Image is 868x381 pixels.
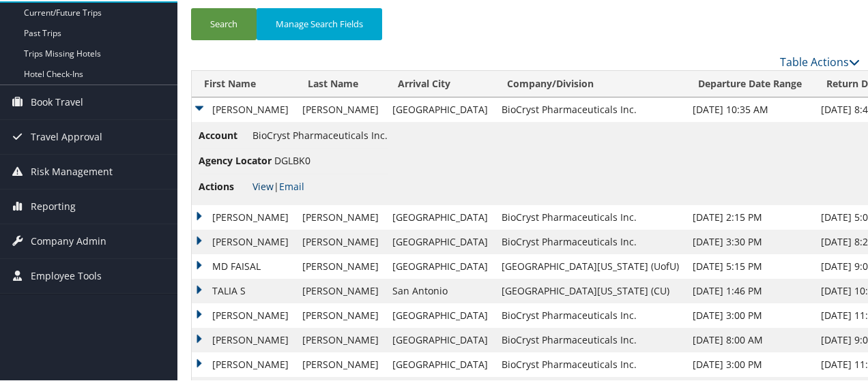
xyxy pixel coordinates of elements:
button: Search [191,7,257,39]
td: [DATE] 5:15 PM [686,253,814,277]
td: San Antonio [386,277,495,302]
td: [GEOGRAPHIC_DATA] [386,228,495,253]
span: Company Admin [31,223,106,257]
td: BioCryst Pharmaceuticals Inc. [495,302,686,326]
button: Manage Search Fields [257,7,382,39]
td: [GEOGRAPHIC_DATA] [386,326,495,351]
td: [PERSON_NAME] [192,96,295,121]
td: MD FAISAL [192,253,295,277]
td: [PERSON_NAME] [192,228,295,253]
span: DGLBK0 [274,153,310,166]
span: Agency Locator [199,152,272,167]
span: Actions [199,178,250,193]
a: Email [279,179,304,192]
a: Table Actions [780,53,860,68]
td: [GEOGRAPHIC_DATA] [386,96,495,121]
th: Departure Date Range: activate to sort column ascending [686,70,814,96]
td: [GEOGRAPHIC_DATA][US_STATE] (UofU) [495,253,686,277]
td: [DATE] 1:46 PM [686,277,814,302]
td: [GEOGRAPHIC_DATA][US_STATE] (CU) [495,277,686,302]
td: [DATE] 3:00 PM [686,351,814,376]
span: Risk Management [31,153,113,187]
td: [GEOGRAPHIC_DATA] [386,351,495,376]
td: [PERSON_NAME] [295,228,386,253]
td: BioCryst Pharmaceuticals Inc. [495,204,686,228]
span: BioCryst Pharmaceuticals Inc. [252,127,388,140]
td: [DATE] 3:00 PM [686,302,814,326]
td: [PERSON_NAME] [295,96,386,121]
span: Account [199,127,250,142]
td: [PERSON_NAME] [295,351,386,376]
td: [PERSON_NAME] [295,253,386,277]
th: Last Name: activate to sort column ascending [295,70,386,96]
span: Book Travel [31,84,83,118]
span: | [252,179,304,192]
th: Arrival City: activate to sort column ascending [386,70,495,96]
td: [DATE] 2:15 PM [686,204,814,228]
th: Company/Division [495,70,686,96]
td: BioCryst Pharmaceuticals Inc. [495,326,686,351]
td: [PERSON_NAME] [295,204,386,228]
td: [DATE] 3:30 PM [686,228,814,253]
td: [DATE] 10:35 AM [686,96,814,121]
td: BioCryst Pharmaceuticals Inc. [495,96,686,121]
td: [GEOGRAPHIC_DATA] [386,204,495,228]
td: [DATE] 8:00 AM [686,326,814,351]
span: Travel Approval [31,119,102,153]
td: [PERSON_NAME] [192,204,295,228]
td: [PERSON_NAME] [295,302,386,326]
td: [PERSON_NAME] [192,326,295,351]
span: Employee Tools [31,258,102,292]
td: [PERSON_NAME] [192,351,295,376]
td: [PERSON_NAME] [295,277,386,302]
td: [PERSON_NAME] [192,302,295,326]
span: Reporting [31,188,76,222]
td: TALIA S [192,277,295,302]
th: First Name: activate to sort column ascending [192,70,295,96]
td: [PERSON_NAME] [295,326,386,351]
td: BioCryst Pharmaceuticals Inc. [495,351,686,376]
td: [GEOGRAPHIC_DATA] [386,302,495,326]
a: View [252,179,274,192]
td: BioCryst Pharmaceuticals Inc. [495,228,686,253]
td: [GEOGRAPHIC_DATA] [386,253,495,277]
